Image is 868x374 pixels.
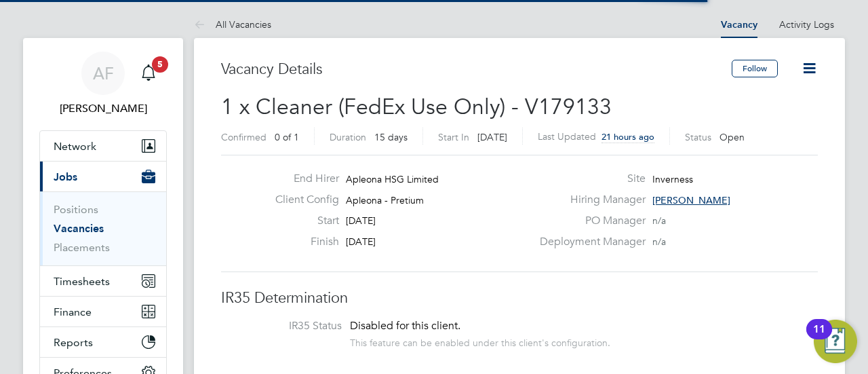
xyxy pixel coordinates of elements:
span: 0 of 1 [275,131,299,143]
span: [DATE] [477,131,507,143]
a: 5 [135,52,162,95]
span: [PERSON_NAME] [652,194,730,206]
span: [DATE] [346,214,376,227]
span: Aimee Folan [39,100,167,117]
button: Jobs [40,162,166,191]
label: Deployment Manager [532,235,646,249]
span: Apleona - Pretium [346,194,424,206]
div: 11 [813,329,825,347]
h3: Vacancy Details [221,60,732,79]
span: Timesheets [54,275,110,288]
label: Hiring Manager [532,193,646,207]
span: Inverness [652,173,693,185]
label: Confirmed [221,131,267,143]
button: Timesheets [40,266,166,296]
label: Client Config [264,193,339,207]
span: Finance [54,305,92,318]
a: AF[PERSON_NAME] [39,52,167,117]
span: n/a [652,236,666,248]
label: Finish [264,235,339,249]
div: Jobs [40,191,166,265]
button: Open Resource Center, 11 new notifications [814,320,857,363]
a: Vacancy [721,19,757,31]
h3: IR35 Determination [221,288,818,308]
a: Placements [54,241,110,254]
label: Site [532,172,646,186]
span: AF [93,64,114,82]
span: [DATE] [346,236,376,248]
label: Start [264,214,339,228]
button: Reports [40,327,166,357]
button: Finance [40,297,166,326]
a: Positions [54,203,98,216]
span: Disabled for this client. [350,319,460,333]
span: Jobs [54,170,77,183]
span: Open [719,131,745,143]
span: Network [54,140,96,153]
a: All Vacancies [194,18,271,31]
button: Network [40,131,166,161]
label: Duration [330,131,366,143]
span: 21 hours ago [601,131,654,143]
span: n/a [652,214,666,227]
span: Apleona HSG Limited [346,173,439,185]
span: 1 x Cleaner (FedEx Use Only) - V179133 [221,94,612,120]
label: End Hirer [264,172,339,186]
span: Reports [54,336,93,349]
label: Status [685,131,711,143]
a: Vacancies [54,222,104,235]
label: Start In [438,131,469,143]
label: PO Manager [532,214,646,228]
label: IR35 Status [235,319,342,333]
a: Activity Logs [779,18,834,31]
span: 5 [152,56,168,73]
label: Last Updated [538,130,596,143]
span: 15 days [374,131,408,143]
button: Follow [732,60,778,77]
div: This feature can be enabled under this client's configuration. [350,333,610,349]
